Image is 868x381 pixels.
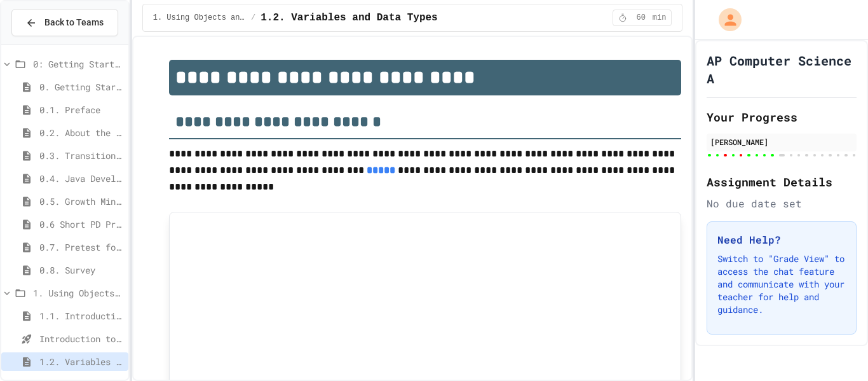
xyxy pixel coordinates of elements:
span: Back to Teams [44,16,104,29]
span: 0.5. Growth Mindset and Pair Programming [39,195,123,208]
span: 0.7. Pretest for the AP CSA Exam [39,240,123,254]
p: Switch to "Grade View" to access the chat feature and communicate with your teacher for help and ... [717,253,846,316]
span: Introduction to Algorithms, Programming, and Compilers [39,332,123,345]
span: 60 [631,13,651,23]
div: No due date set [707,196,857,211]
h2: Assignment Details [707,173,857,191]
span: 1. Using Objects and Methods [153,13,246,23]
button: Back to Teams [11,9,118,36]
iframe: chat widget [763,275,855,329]
span: 1.2. Variables and Data Types [39,355,123,368]
h3: Need Help? [717,232,846,247]
span: 0: Getting Started [33,57,123,71]
span: 0. Getting Started [39,80,123,94]
div: My Account [705,5,745,34]
span: 1.1. Introduction to Algorithms, Programming, and Compilers [39,309,123,322]
span: 0.4. Java Development Environments [39,172,123,185]
span: 0.8. Survey [39,263,123,277]
span: 0.1. Preface [39,103,123,116]
div: [PERSON_NAME] [710,136,853,148]
h2: Your Progress [707,108,857,126]
span: 1. Using Objects and Methods [33,286,123,300]
span: 1.2. Variables and Data Types [261,10,437,25]
iframe: chat widget [815,330,855,368]
span: / [251,13,255,23]
h1: AP Computer Science A [707,52,857,87]
span: 0.6 Short PD Pretest [39,218,123,231]
span: 0.2. About the AP CSA Exam [39,126,123,139]
span: min [653,13,667,23]
span: 0.3. Transitioning from AP CSP to AP CSA [39,149,123,162]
